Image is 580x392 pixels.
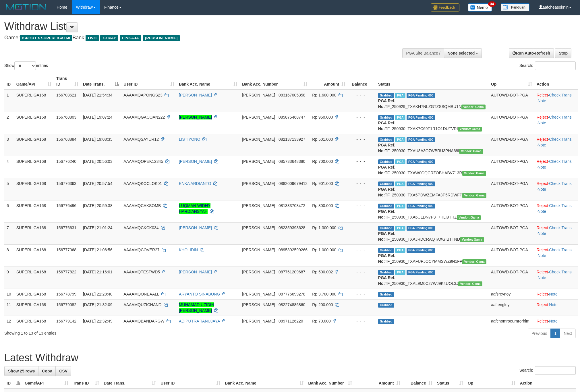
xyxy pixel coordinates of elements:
[14,200,54,222] td: SUPERLIGA168
[444,48,482,58] button: None selected
[56,292,76,296] span: 156778799
[489,134,534,156] td: AUTOWD-BOT-PGA
[56,203,76,208] span: 156776496
[489,299,534,316] td: aaftengley
[350,114,374,120] div: - - -
[306,378,354,389] th: Bank Acc. Number: activate to sort column ascending
[489,222,534,244] td: AUTOWD-BOT-PGA
[378,231,395,242] b: PGA Ref. No:
[378,93,394,98] span: Grabbed
[86,35,99,41] span: OVO
[121,73,177,90] th: User ID: activate to sort column ascending
[83,137,112,142] span: [DATE] 19:08:35
[378,204,394,208] span: Grabbed
[83,248,112,252] span: [DATE] 21:06:56
[312,115,333,119] span: Rp 950.000
[123,270,160,274] span: AAAAMQTESTWD5
[14,90,54,112] td: SUPERLIGA168
[501,3,529,11] img: panduan.png
[395,181,405,186] span: Marked by aafandaneth
[549,248,572,252] a: Check Trans
[459,149,483,154] span: Vendor URL: https://trx31.1velocity.biz
[123,137,159,142] span: AAAAMQSAYUR12
[20,35,72,41] span: ISPORT > SUPERLIGA168
[123,159,163,164] span: AAAAMQOPEK12345
[549,319,558,323] a: Note
[350,318,374,324] div: - - -
[179,270,212,274] a: [PERSON_NAME]
[555,48,571,58] a: Stop
[123,225,158,230] span: AAAAMQCKCK034
[407,226,435,231] span: PGA Pending
[242,225,275,230] span: [PERSON_NAME]
[14,299,54,316] td: SUPERLIGA168
[279,203,305,208] span: Copy 081333708472 to clipboard
[123,248,159,252] span: AAAAMQCOVER27
[56,302,76,307] span: 156779082
[312,159,333,164] span: Rp 700.000
[4,267,14,289] td: 9
[489,316,534,326] td: aafchomroeurnrorhim
[395,226,405,231] span: Marked by aafandaneth
[462,259,486,264] span: Vendor URL: https://trx31.1velocity.biz
[407,137,435,142] span: PGA Pending
[14,244,54,267] td: SUPERLIGA168
[537,203,548,208] a: Reject
[407,270,435,275] span: PGA Pending
[279,302,305,307] span: Copy 082274886860 to clipboard
[489,90,534,112] td: AUTOWD-BOT-PGA
[4,73,14,90] th: ID
[279,292,305,296] span: Copy 087776699278 to clipboard
[535,61,576,70] input: Search:
[489,244,534,267] td: AUTOWD-BOT-PGA
[143,35,180,41] span: [PERSON_NAME]
[395,248,405,253] span: Marked by aafandaneth
[179,225,212,230] a: [PERSON_NAME]
[279,159,305,164] span: Copy 085733648380 to clipboard
[242,302,275,307] span: [PERSON_NAME]
[83,292,112,296] span: [DATE] 21:28:40
[549,115,572,119] a: Check Trans
[4,21,381,32] h1: Withdraw List
[56,248,76,252] span: 156777068
[376,112,489,134] td: TF_250930_TXAK7C69F1R1O1DUTVRI
[407,93,435,98] span: PGA Pending
[403,378,435,389] th: Balance: activate to sort column ascending
[537,248,548,252] a: Reject
[4,316,14,326] td: 12
[54,73,81,90] th: Trans ID: activate to sort column ascending
[56,93,76,97] span: 156703621
[489,156,534,178] td: AUTOWD-BOT-PGA
[378,159,394,164] span: Grabbed
[378,270,394,275] span: Grabbed
[538,165,546,169] a: Note
[179,203,210,214] a: LUQMAN WIDHY HARDIANSYAH
[123,115,165,119] span: AAAAMQGACOAN222
[350,159,374,164] div: - - -
[350,203,374,208] div: - - -
[535,366,576,375] input: Search:
[534,267,578,289] td: · ·
[354,378,403,389] th: Amount: activate to sort column ascending
[534,156,578,178] td: · ·
[448,51,475,55] span: None selected
[534,299,578,316] td: ·
[312,137,333,142] span: Rp 501.000
[376,156,489,178] td: TF_250930_TXAW0GQCRZOBHABV713R
[8,369,35,373] span: Show 25 rows
[560,329,576,338] a: Next
[395,204,405,208] span: Marked by aafandaneth
[56,319,76,323] span: 156779142
[537,292,548,296] a: Reject
[4,289,14,299] td: 10
[56,270,76,274] span: 156777822
[83,203,112,208] span: [DATE] 20:59:38
[534,112,578,134] td: · ·
[538,253,546,258] a: Note
[4,156,14,178] td: 4
[462,193,486,198] span: Vendor URL: https://trx31.1velocity.biz
[123,203,161,208] span: AAAAMQCAKSOMB
[179,93,212,97] a: [PERSON_NAME]
[534,134,578,156] td: · ·
[350,136,374,142] div: - - -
